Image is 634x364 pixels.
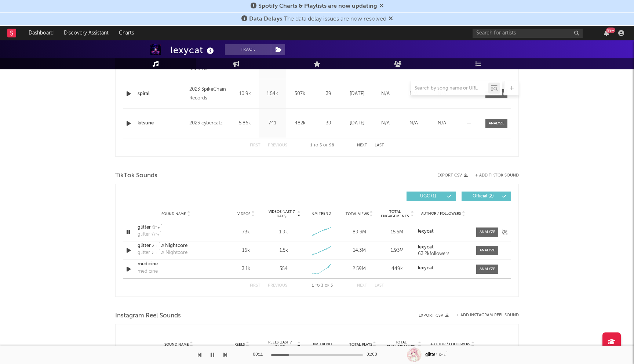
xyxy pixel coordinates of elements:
[604,30,609,36] button: 99+
[342,265,376,273] div: 2.59M
[357,143,367,148] button: Next
[345,120,369,127] div: [DATE]
[473,29,583,38] input: Search for artists
[189,119,229,128] div: 2023 cybercatz
[115,171,157,180] span: TikTok Sounds
[418,266,469,271] a: lexycat
[280,247,288,254] div: 1.5k
[138,224,214,231] a: glitter ✩‧₊˚
[342,247,376,254] div: 14.3M
[23,26,59,40] a: Dashboard
[138,249,187,256] div: glitter ♪ ₊˚♬ Nightcore
[421,211,461,216] span: Author / Followers
[419,313,449,318] button: Export CSV
[138,261,214,268] a: medicine
[342,229,376,236] div: 89.3M
[225,44,271,55] button: Track
[170,44,216,56] div: lexycat
[411,85,488,91] input: Search by song name or URL
[229,247,263,254] div: 16k
[349,342,372,347] span: Total Plays
[302,281,342,290] div: 1 3 3
[138,242,214,250] a: glitter ♪ ₊˚♬ Nightcore
[229,265,263,273] div: 3.1k
[367,350,381,359] div: 01:00
[304,342,341,347] div: 6M Trend
[280,265,288,273] div: 554
[418,229,434,234] strong: lexycat
[325,284,329,287] span: of
[437,173,468,178] button: Export CSV
[315,284,320,287] span: to
[288,120,312,127] div: 482k
[468,174,519,178] button: + Add TikTok Sound
[250,143,260,148] button: First
[164,342,189,347] span: Sound Name
[425,352,448,358] div: glitter ✩‧₊˚
[59,26,114,40] a: Discovery Assistant
[380,265,414,273] div: 449k
[418,245,469,250] a: lexycat
[305,211,339,216] div: 6M Trend
[234,342,245,347] span: Reels
[462,192,511,201] button: Official(2)
[449,313,519,317] div: + Add Instagram Reel Sound
[407,192,456,201] button: UGC(1)
[411,194,445,199] span: UGC ( 1 )
[138,268,158,275] div: medicine
[114,26,139,40] a: Charts
[250,284,260,288] button: First
[253,350,267,359] div: 00:11
[279,229,288,236] div: 1.9k
[385,340,417,349] span: Total Engagements
[456,313,519,317] button: + Add Instagram Reel Sound
[380,210,410,218] span: Total Engagements
[268,284,287,288] button: Previous
[418,229,469,234] a: lexycat
[430,120,454,127] div: N/A
[138,231,162,238] div: glitter ✩‧₊˚
[380,229,414,236] div: 15.5M
[237,212,250,216] span: Videos
[138,120,186,127] a: kitsune
[606,28,615,33] div: 99 +
[323,144,328,147] span: of
[466,194,500,199] span: Official ( 2 )
[430,342,470,347] span: Author / Followers
[115,312,181,320] span: Instagram Reel Sounds
[379,3,384,9] span: Dismiss
[375,143,384,148] button: Last
[302,141,342,150] div: 1 5 98
[418,245,434,250] strong: lexycat
[418,251,469,256] div: 63.2k followers
[264,340,296,349] span: Reels (last 7 days)
[475,174,519,178] button: + Add TikTok Sound
[267,210,296,218] span: Videos (last 7 days)
[373,120,398,127] div: N/A
[249,16,386,22] span: : The data delay issues are now resolved
[260,120,284,127] div: 741
[418,266,434,270] strong: lexycat
[380,247,414,254] div: 1.93M
[268,143,287,148] button: Previous
[314,144,318,147] span: to
[401,120,426,127] div: N/A
[375,284,384,288] button: Last
[389,16,393,22] span: Dismiss
[229,229,263,236] div: 73k
[161,212,186,216] span: Sound Name
[233,120,257,127] div: 5.86k
[316,120,341,127] div: 39
[249,16,282,22] span: Data Delays
[357,284,367,288] button: Next
[346,212,369,216] span: Total Views
[258,3,377,9] span: Spotify Charts & Playlists are now updating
